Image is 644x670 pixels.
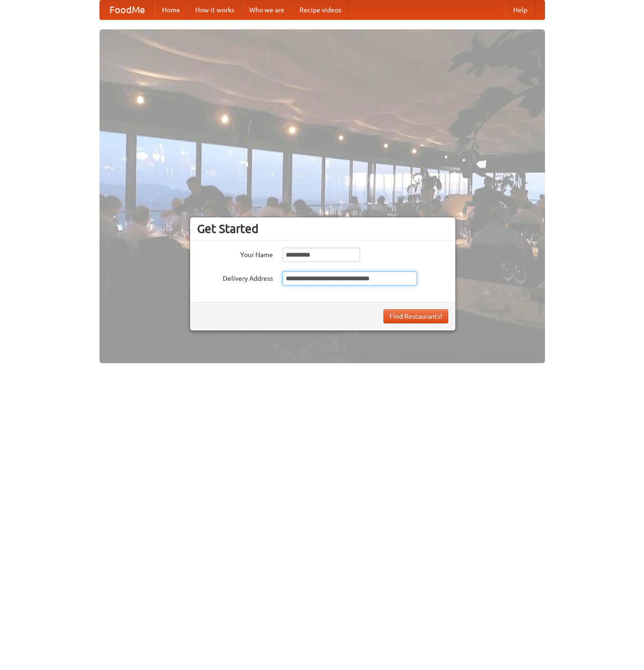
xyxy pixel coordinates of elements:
a: Who we are [242,0,292,19]
a: Help [506,0,535,19]
a: Recipe videos [292,0,349,19]
a: Home [154,0,188,19]
a: FoodMe [100,0,154,19]
h3: Get Started [197,222,448,236]
label: Your Name [197,248,273,259]
a: How it works [188,0,242,19]
button: Find Restaurants! [383,309,448,323]
label: Delivery Address [197,271,273,283]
